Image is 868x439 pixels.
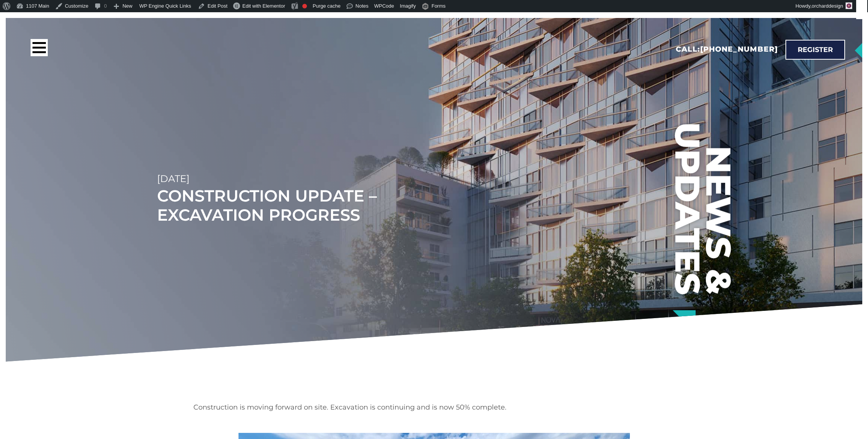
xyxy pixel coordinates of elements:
h1: Construction Update – Excavation Progress [157,186,463,225]
p: Construction is moving forward on site. Excavation is continuing and is now 50% complete. [193,402,675,413]
div: Focus keyphrase not set [302,4,307,8]
span: orcharddesign [812,3,843,9]
span: Register [798,46,833,53]
time: [DATE] [157,173,190,184]
h2: Call: [676,45,778,54]
a: [PHONE_NUMBER] [700,45,778,54]
span: Edit with Elementor [242,3,285,9]
a: Register [785,40,845,60]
